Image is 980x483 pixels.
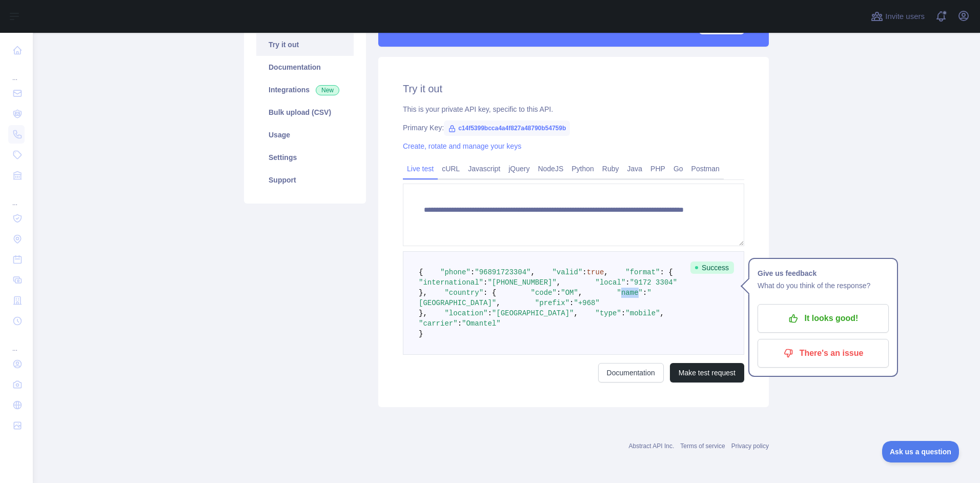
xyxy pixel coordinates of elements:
[598,363,664,383] a: Documentation
[462,319,501,328] span: "Omantel"
[574,309,578,317] span: ,
[444,289,483,297] span: "country"
[403,82,744,96] h2: Try it out
[419,278,483,287] span: "international"
[574,299,599,307] span: "+968"
[885,11,925,23] span: Invite users
[690,261,734,274] span: Success
[8,187,25,207] div: ...
[483,278,487,287] span: :
[758,339,889,368] button: There's an issue
[534,160,567,177] a: NodeJS
[535,299,569,307] span: "prefix"
[758,304,889,333] button: It looks good!
[403,160,438,177] a: Live test
[869,8,927,25] button: Invite users
[621,309,625,317] span: :
[687,160,724,177] a: Postman
[604,268,608,276] span: ,
[625,309,660,317] span: "mobile"
[440,268,471,276] span: "phone"
[630,278,677,287] span: "9172 3304"
[561,289,578,297] span: "OM"
[403,142,521,150] a: Create, rotate and manage your keys
[444,120,570,136] span: c14f5399bcca4a4f827a48790b54759b
[471,268,475,276] span: :
[419,330,423,338] span: }
[625,268,660,276] span: "format"
[530,289,556,297] span: "code"
[419,309,427,317] span: },
[316,85,339,95] span: New
[438,160,464,177] a: cURL
[882,441,959,462] iframe: Toggle Customer Support
[617,289,643,297] span: "name"
[758,267,889,279] h1: Give us feedback
[504,160,534,177] a: jQuery
[419,289,427,297] span: },
[487,309,492,317] span: :
[569,299,574,307] span: :
[670,363,744,383] button: Make test request
[557,278,561,287] span: ,
[596,309,621,317] span: "type"
[660,268,673,276] span: : {
[623,160,647,177] a: Java
[765,345,881,362] p: There's an issue
[403,104,744,114] div: This is your private API key, specific to this API.
[595,278,625,287] span: "local"
[492,309,574,317] span: "[GEOGRAPHIC_DATA]"
[475,268,530,276] span: "96891723304"
[256,124,354,146] a: Usage
[680,442,725,450] a: Terms of service
[444,309,487,317] span: "location"
[419,268,423,276] span: {
[660,309,664,317] span: ,
[669,160,687,177] a: Go
[403,123,744,133] div: Primary Key:
[552,268,582,276] span: "valid"
[483,289,496,297] span: : {
[582,268,586,276] span: :
[629,442,675,450] a: Abstract API Inc.
[256,56,354,78] a: Documentation
[646,160,669,177] a: PHP
[530,268,535,276] span: ,
[557,289,561,297] span: :
[256,78,354,101] a: Integrations New
[765,310,881,327] p: It looks good!
[464,160,504,177] a: Javascript
[643,289,647,297] span: :
[496,299,500,307] span: ,
[419,319,458,328] span: "carrier"
[487,278,556,287] span: "[PHONE_NUMBER]"
[578,289,582,297] span: ,
[598,160,623,177] a: Ruby
[567,160,598,177] a: Python
[458,319,462,328] span: :
[587,268,604,276] span: true
[8,62,25,82] div: ...
[256,146,354,169] a: Settings
[256,33,354,56] a: Try it out
[256,169,354,191] a: Support
[625,278,629,287] span: :
[256,101,354,124] a: Bulk upload (CSV)
[731,442,769,450] a: Privacy policy
[758,279,889,292] p: What do you think of the response?
[8,332,25,353] div: ...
